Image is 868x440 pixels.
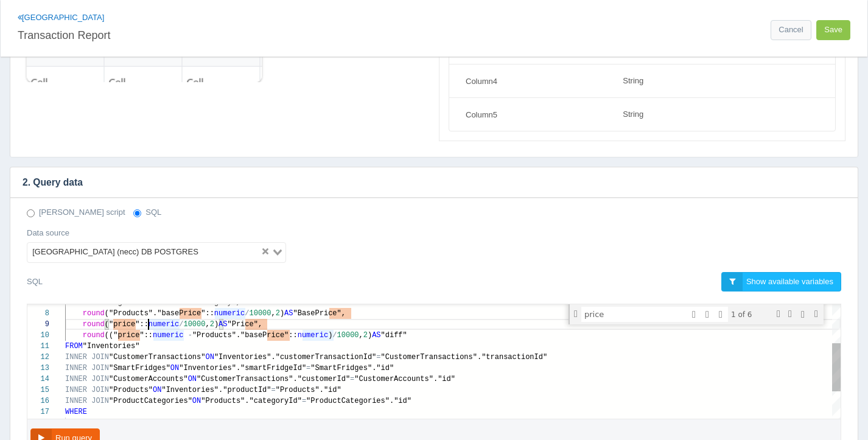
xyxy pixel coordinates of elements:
[133,209,141,217] input: SQL
[83,309,105,318] span: round
[202,245,259,260] input: Search for option
[811,309,821,319] div: Close (Escape)
[192,331,298,340] span: "Products"."basePrice"::
[210,320,214,329] span: 2
[27,242,286,263] div: Search for option
[332,331,337,340] span: /
[27,363,49,374] div: 13
[27,207,125,218] label: [PERSON_NAME] script
[715,309,727,321] div: Use Regular Expression (⌥⌘R)
[701,309,713,321] div: Match Whole Word (⌥⌘W)
[774,309,783,319] div: Previous Match (⇧Enter)
[65,397,87,405] span: INNER
[109,364,170,372] span: "SmartFridges"
[280,309,284,318] span: )
[27,228,69,239] label: Data source
[179,364,306,372] span: "Inventories"."smartFridgeId"
[10,167,839,198] h4: 2. Query data
[293,309,346,318] span: "BasePrice",
[298,331,328,340] span: numeric
[170,364,179,372] span: ON
[306,364,310,372] span: =
[27,385,49,396] div: 15
[65,375,87,383] span: INNER
[18,13,104,22] a: [GEOGRAPHIC_DATA]
[796,307,810,321] div: Find in Selection (⌥⌘L)
[262,246,268,258] button: Clear Selected
[197,375,350,383] span: "CustomerTransactions"."customerId"
[582,307,687,321] textarea: Find
[228,320,263,329] span: "Price",
[109,386,153,394] span: "Products"
[192,397,201,405] span: ON
[65,353,87,361] span: INNER
[109,375,188,383] span: "CustomerAccounts"
[183,320,205,329] span: 10000
[27,352,49,363] div: 12
[161,386,271,394] span: "Inventories"."productId"
[27,374,49,385] div: 14
[91,386,109,394] span: JOIN
[328,331,332,340] span: )
[27,341,49,352] div: 11
[354,375,455,383] span: "CustomerAccounts"."id"
[153,331,183,340] span: numeric
[214,320,219,329] span: )
[27,308,49,319] div: 8
[816,20,850,40] button: Save
[458,104,606,125] input: Field name
[83,342,140,351] span: "Inventories"
[65,342,83,351] span: FROM
[27,319,49,330] div: 9
[205,320,209,329] span: ,
[133,207,161,218] label: SQL
[149,319,149,330] textarea: Editor content;Press Alt+F1 for Accessibility Options.
[27,297,49,308] div: 7
[214,353,376,361] span: "Inventories"."customerTransactionId"
[65,408,87,416] span: WHERE
[27,272,43,292] label: SQL
[372,331,380,340] span: AS
[91,364,109,372] span: JOIN
[83,320,105,329] span: round
[458,71,606,91] input: Field name
[721,272,841,292] a: Show available variables
[785,309,795,319] div: Next Match (Enter)
[746,277,833,286] span: Show available variables
[91,375,109,383] span: JOIN
[688,309,700,321] div: Match Case (⌥⌘C)
[214,309,245,318] span: numeric
[368,331,372,340] span: )
[337,331,359,340] span: 10000
[105,320,149,329] span: ("price"::
[271,386,275,394] span: =
[109,397,192,405] span: "ProductCategories"
[284,309,293,318] span: AS
[219,320,227,329] span: AS
[359,331,363,340] span: ,
[381,353,548,361] span: "CustomerTransactions"."transactionId"
[27,396,49,407] div: 16
[245,309,249,318] span: /
[771,20,811,40] a: Cancel
[179,320,183,329] span: /
[91,353,109,361] span: JOIN
[350,375,354,383] span: =
[27,417,49,428] div: 18
[205,353,214,361] span: ON
[109,353,205,361] span: "CustomerTransactions"
[105,331,153,340] span: (("price"::
[30,245,201,260] span: [GEOGRAPHIC_DATA] (necc) DB POSTGRES
[83,331,105,340] span: round
[302,397,306,405] span: =
[271,309,276,318] span: ,
[188,331,192,340] span: -
[381,331,407,340] span: "diff"
[18,24,429,44] input: Chart title
[65,386,87,394] span: INNER
[310,364,394,372] span: "SmartFridges"."id"
[570,304,581,324] div: Toggle Replace
[149,320,179,329] span: numeric
[105,309,214,318] span: ("Products"."basePrice"::
[201,397,302,405] span: "Products"."categoryId"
